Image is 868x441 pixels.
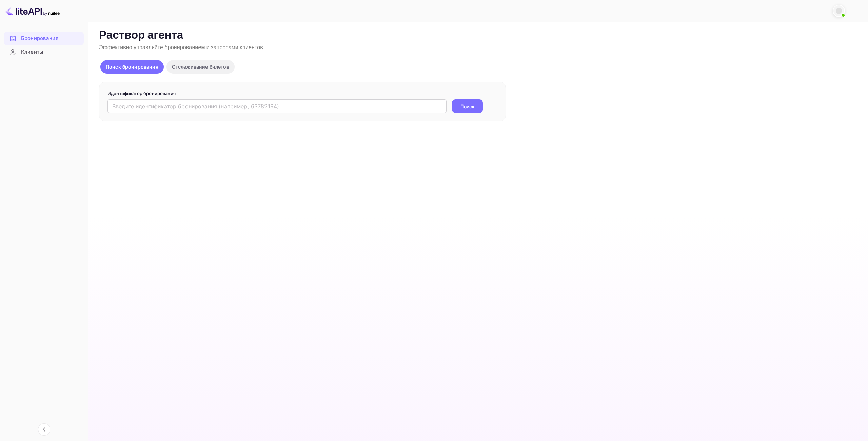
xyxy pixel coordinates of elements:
[38,423,50,436] button: Свернуть навигацию
[4,32,84,44] a: Бронирования
[4,45,84,59] div: Клиенты
[452,99,483,113] button: Поиск
[107,91,176,96] ya-tr-span: Идентификатор бронирования
[99,28,183,43] ya-tr-span: Раствор агента
[172,64,229,70] ya-tr-span: Отслеживание билетов
[21,35,58,42] ya-tr-span: Бронирования
[106,64,158,70] ya-tr-span: Поиск бронирования
[4,45,84,58] a: Клиенты
[460,103,475,110] ya-tr-span: Поиск
[21,48,43,56] ya-tr-span: Клиенты
[107,99,447,113] input: Введите идентификатор бронирования (например, 63782194)
[4,32,84,45] div: Бронирования
[5,5,60,16] img: Логотип LiteAPI
[99,44,264,51] ya-tr-span: Эффективно управляйте бронированием и запросами клиентов.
